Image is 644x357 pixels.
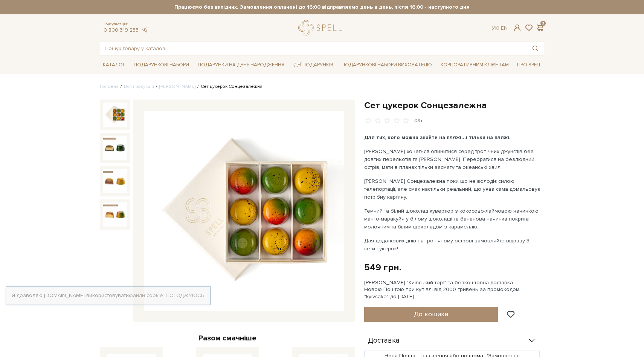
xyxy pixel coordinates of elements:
[498,25,499,31] span: |
[195,59,287,71] a: Подарунки на День народження
[6,292,210,299] div: Я дозволяю [DOMAIN_NAME] використовувати
[103,202,127,227] img: Сет цукерок Сонцезалежна
[131,59,192,71] a: Подарункові набори
[140,27,148,33] a: telegram
[364,147,541,171] p: [PERSON_NAME] хочеться опинитися серед тропічних джунглів без довгих перельотів та [PERSON_NAME]....
[100,4,544,11] strong: Працюємо без вихідних. Замовлення оплачені до 16:00 відправляємо день в день, після 16:00 - насту...
[290,59,336,71] a: Ідеї подарунків
[100,84,119,89] a: Головна
[195,83,262,90] li: Сет цукерок Сонцезалежна
[104,27,139,33] a: 0 800 319 233
[514,59,544,71] a: Про Spell
[144,111,344,311] img: Сет цукерок Сонцезалежна
[104,22,148,27] span: Консультація:
[364,177,541,201] p: [PERSON_NAME] Сонцезалежна поки що не володіє силою телепортації, але смак настільки реальний, що...
[438,58,512,71] a: Корпоративним клієнтам
[364,279,544,300] div: [PERSON_NAME] "Київський торт" та безкоштовна доставка Новою Поштою при купівлі від 2000 гривень ...
[364,237,541,253] p: Для додаткових днів на тропічному острові замовляйте відразу 3 сети цукерок!
[492,25,508,32] div: Ук
[364,307,498,322] button: До кошика
[364,100,544,111] h1: Сет цукерок Сонцезалежна
[364,134,511,141] b: Для тих, кого можна знайти на пляжі...і тільки на пляжі.
[129,292,163,299] a: файли cookie
[103,103,127,127] img: Сет цукерок Сонцезалежна
[414,117,422,124] div: 0/5
[103,136,127,160] img: Сет цукерок Сонцезалежна
[100,333,355,343] div: Разом смачніше
[124,84,154,89] a: Вся продукція
[526,41,544,55] button: Пошук товару у каталозі
[159,84,195,89] a: [PERSON_NAME]
[339,58,435,71] a: Подарункові набори вихователю
[298,20,345,35] a: logo
[100,41,526,55] input: Пошук товару у каталозі
[166,292,204,299] a: Погоджуюсь
[100,59,128,71] a: Каталог
[103,169,127,193] img: Сет цукерок Сонцезалежна
[368,337,400,344] span: Доставка
[501,25,508,31] a: En
[364,207,541,231] p: Темний та білий шоколад кувертюр з кокосово-лаймовою начинкою, манго-маракуйя у білому шоколаді т...
[364,262,401,273] div: 549 грн.
[414,310,448,318] span: До кошика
